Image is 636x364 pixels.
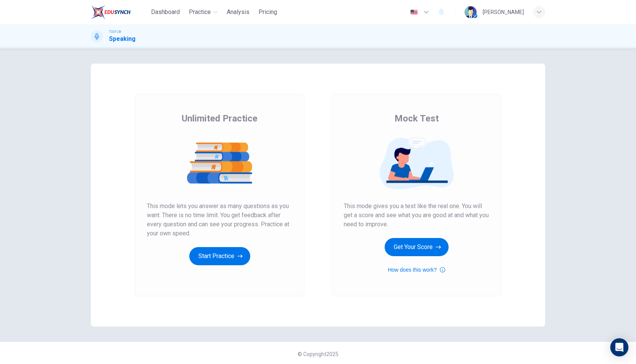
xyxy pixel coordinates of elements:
[256,5,280,19] button: Pricing
[109,34,136,44] h1: Speaking
[147,202,292,238] span: This mode lets you answer as many questions as you want. There is no time limit. You get feedback...
[91,5,131,20] img: EduSynch logo
[151,8,180,17] span: Dashboard
[610,338,628,356] div: Open Intercom Messenger
[189,8,211,17] span: Practice
[224,5,253,19] button: Analysis
[298,351,338,357] span: © Copyright 2025
[409,9,419,15] img: en
[189,247,250,265] button: Start Practice
[388,265,445,274] button: How does this work?
[186,5,221,19] button: Practice
[91,5,148,20] a: EduSynch logo
[259,8,277,17] span: Pricing
[483,8,524,17] div: [PERSON_NAME]
[227,8,249,17] span: Analysis
[109,29,121,34] span: TOEFL®
[394,112,439,124] span: Mock Test
[465,6,477,18] img: Profile picture
[182,112,257,124] span: Unlimited Practice
[148,5,183,19] button: Dashboard
[385,238,449,256] button: Get Your Score
[344,202,489,229] span: This mode gives you a test like the real one. You will get a score and see what you are good at a...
